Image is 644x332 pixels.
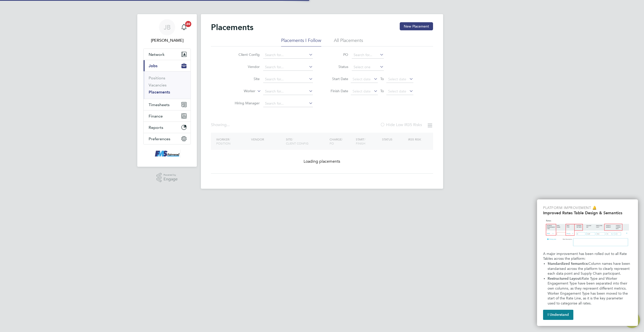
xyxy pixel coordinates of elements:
[231,77,260,81] label: Site
[334,37,363,46] li: All Placements
[149,90,170,94] a: Placements
[149,83,167,87] a: Vacancies
[326,77,348,81] label: Start Date
[548,276,629,305] span: Rate Type and Worker Engagement Type have been separated into their own columns, as they represen...
[400,22,433,30] button: New Placement
[164,173,178,177] span: Powered by
[326,52,348,57] label: PO
[154,150,180,158] img: f-mead-logo-retina.png
[388,89,406,93] span: Select date
[143,19,191,43] a: Go to account details
[149,52,165,57] span: Network
[211,122,231,128] div: Showing
[543,310,573,320] button: I Understand
[543,251,632,261] p: A major improvement has been rolled out to all Rate Tables across the platform:
[211,22,253,32] h2: Placements
[543,217,632,249] img: Updated Rates Table Design & Semantics
[352,52,384,59] input: Search for...
[227,122,230,127] span: ...
[263,76,313,83] input: Search for...
[231,52,260,57] label: Client Config
[149,76,165,80] a: Positions
[231,101,260,105] label: Hiring Manager
[137,14,197,167] nav: Main navigation
[543,210,632,215] h2: Improved Rates Table Design & Semantics
[149,114,163,118] span: Finance
[326,64,348,69] label: Status
[380,122,422,127] label: Hide Low IR35 Risks
[164,24,171,31] span: JB
[326,89,348,93] label: Finish Date
[149,125,163,130] span: Reports
[226,89,255,94] label: Worker
[143,150,191,158] a: Go to home page
[185,21,191,27] span: 20
[353,89,371,93] span: Select date
[537,199,638,326] div: Improved Rate Table Semantics
[548,262,588,266] strong: Standardized Semantics:
[352,64,384,71] input: Select one
[353,77,371,81] span: Select date
[388,77,406,81] span: Select date
[149,63,157,68] span: Jobs
[548,276,582,281] strong: Restructured Layout:
[263,52,313,59] input: Search for...
[379,76,385,82] span: To
[379,88,385,94] span: To
[149,102,170,107] span: Timesheets
[281,37,321,46] li: Placements I Follow
[263,100,313,107] input: Search for...
[164,177,178,181] span: Engage
[263,88,313,95] input: Search for...
[143,37,191,43] span: Jonathan Bailey
[263,64,313,71] input: Search for...
[149,136,170,141] span: Preferences
[548,262,631,276] span: Column names have been standarised across the platform to clearly represent each data point and S...
[231,64,260,69] label: Vendor
[543,205,632,210] p: Platform Improvement 🔔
